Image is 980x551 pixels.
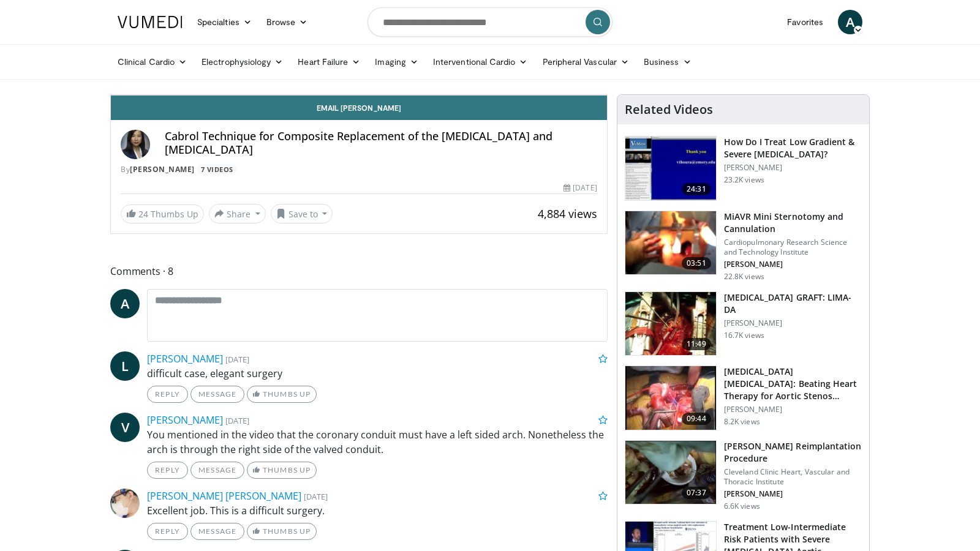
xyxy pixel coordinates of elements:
a: 24:31 How Do I Treat Low Gradient & Severe [MEDICAL_DATA]? [PERSON_NAME] 23.2K views [625,136,862,201]
button: Share [209,204,266,223]
small: [DATE] [225,415,249,426]
a: 09:44 [MEDICAL_DATA] [MEDICAL_DATA]: Beating Heart Therapy for Aortic Stenos… [PERSON_NAME] 8.2K ... [625,365,862,430]
p: [PERSON_NAME] [724,489,862,499]
a: Specialties [190,10,259,34]
img: Avatar [121,130,150,159]
img: de14b145-3190-47e3-9ee4-2c8297d280f7.150x105_q85_crop-smart_upscale.jpg [625,211,716,275]
a: Electrophysiology [194,50,290,74]
p: 16.7K views [724,331,764,340]
a: Email [PERSON_NAME] [111,96,607,120]
p: You mentioned in the video that the coronary conduit must have a left sided arch. Nonetheless the... [147,427,608,457]
a: A [838,10,862,34]
a: Thumbs Up [247,462,316,479]
a: [PERSON_NAME] [147,352,223,365]
span: Comments 8 [110,263,608,279]
h3: How Do I Treat Low Gradient & Severe [MEDICAL_DATA]? [724,136,862,160]
a: 07:37 [PERSON_NAME] Reimplantation Procedure Cleveland Clinic Heart, Vascular and Thoracic Instit... [625,440,862,511]
a: 11:49 [MEDICAL_DATA] GRAFT: LIMA-DA [PERSON_NAME] 16.7K views [625,291,862,356]
a: Thumbs Up [247,523,316,540]
img: Avatar [110,489,140,518]
a: Heart Failure [290,50,367,74]
a: Peripheral Vascular [535,50,636,74]
h3: [PERSON_NAME] Reimplantation Procedure [724,440,862,465]
a: Reply [147,462,188,479]
a: Message [190,523,244,540]
span: 09:44 [682,413,711,425]
span: 11:49 [682,338,711,350]
small: [DATE] [304,491,328,502]
a: A [110,289,140,318]
a: Business [636,50,699,74]
img: tyLS_krZ8-0sGT9n4xMDoxOjB1O8AjAz.150x105_q85_crop-smart_upscale.jpg [625,137,716,200]
img: 56195716-083d-4b69-80a2-8ad9e280a22f.150x105_q85_crop-smart_upscale.jpg [625,366,716,430]
a: 7 Videos [197,164,237,174]
a: Message [190,462,244,479]
span: 03:51 [682,257,711,269]
a: Reply [147,386,188,403]
span: 07:37 [682,487,711,499]
a: V [110,413,140,442]
span: 24 [138,208,148,220]
h3: [MEDICAL_DATA] GRAFT: LIMA-DA [724,291,862,316]
p: 6.6K views [724,501,760,511]
h3: [MEDICAL_DATA] [MEDICAL_DATA]: Beating Heart Therapy for Aortic Stenos… [724,365,862,402]
a: [PERSON_NAME] [147,413,223,427]
div: [DATE] [563,182,597,193]
a: Favorites [780,10,831,34]
a: L [110,351,140,381]
a: [PERSON_NAME] [PERSON_NAME] [147,489,301,503]
p: [PERSON_NAME] [724,163,862,173]
img: feAgcbrvkPN5ynqH4xMDoxOjA4MTsiGN.150x105_q85_crop-smart_upscale.jpg [625,292,716,356]
a: Interventional Cardio [426,50,535,74]
span: 24:31 [682,183,711,195]
a: 24 Thumbs Up [121,204,204,223]
p: 8.2K views [724,417,760,427]
small: [DATE] [225,354,249,365]
input: Search topics, interventions [367,7,612,37]
h4: Related Videos [625,102,713,117]
a: Message [190,386,244,403]
a: 03:51 MiAVR Mini Sternotomy and Cannulation Cardiopulmonary Research Science and Technology Insti... [625,211,862,282]
a: Clinical Cardio [110,50,194,74]
a: Browse [259,10,315,34]
img: VuMedi Logo [118,16,183,28]
a: Thumbs Up [247,386,316,403]
h4: Cabrol Technique for Composite Replacement of the [MEDICAL_DATA] and [MEDICAL_DATA] [165,130,597,156]
p: Cardiopulmonary Research Science and Technology Institute [724,238,862,257]
h3: MiAVR Mini Sternotomy and Cannulation [724,211,862,235]
p: difficult case, elegant surgery [147,366,608,381]
p: Cleveland Clinic Heart, Vascular and Thoracic Institute [724,467,862,487]
img: fylOjp5pkC-GA4Zn4xMDoxOmdtO40mAx.150x105_q85_crop-smart_upscale.jpg [625,441,716,504]
p: 23.2K views [724,175,764,185]
a: Reply [147,523,188,540]
div: By [121,164,597,175]
a: Imaging [367,50,426,74]
button: Save to [271,204,333,223]
p: Excellent job. This is a difficult surgery. [147,503,608,518]
p: [PERSON_NAME] [724,318,862,328]
p: [PERSON_NAME] [724,405,862,414]
a: [PERSON_NAME] [130,164,195,174]
p: [PERSON_NAME] [724,260,862,269]
p: 22.8K views [724,272,764,282]
span: 4,884 views [538,206,597,221]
